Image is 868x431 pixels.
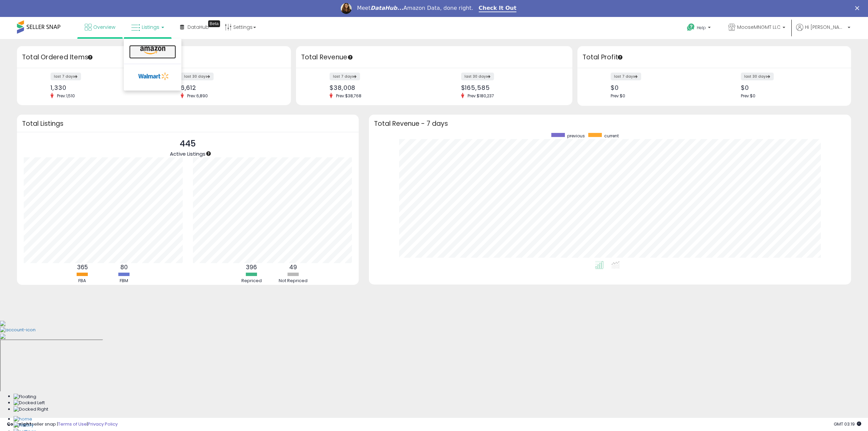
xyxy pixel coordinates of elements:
span: Prev: $0 [741,93,755,99]
a: DataHub [175,17,214,37]
i: Get Help [687,23,695,32]
div: Tooltip anchor [347,54,353,60]
span: DataHub [188,24,209,31]
a: Listings [126,17,169,37]
span: MooseMNGMT LLC [737,24,781,31]
span: current [604,133,619,139]
div: Not Repriced [273,278,314,284]
span: Prev: $38,768 [333,93,365,99]
label: last 7 days [330,73,360,80]
span: Prev: 1,510 [54,93,78,99]
a: Check It Out [479,5,517,12]
img: Floating [14,394,36,400]
span: Prev: $180,237 [464,93,497,99]
span: Help [697,25,706,31]
i: DataHub... [371,5,403,11]
span: previous [567,133,585,139]
img: Home [14,416,32,423]
h3: Total Profit [583,53,846,62]
span: Hi [PERSON_NAME] [805,24,846,31]
div: Close [855,6,862,10]
p: 445 [170,137,205,150]
div: $38,008 [330,84,429,91]
label: last 30 days [461,73,494,80]
h3: Total Revenue - 7 days [374,121,846,126]
a: Hi [PERSON_NAME] [796,24,850,39]
div: $165,585 [461,84,560,91]
span: Prev: 6,890 [184,93,211,99]
span: Overview [93,24,115,31]
h3: Total Revenue [301,53,567,62]
div: Tooltip anchor [208,20,220,27]
b: 396 [246,263,257,271]
div: Tooltip anchor [205,151,212,157]
b: 365 [77,263,88,271]
a: MooseMNGMT LLC [723,17,790,39]
label: last 7 days [51,73,81,80]
span: Listings [142,24,159,31]
div: $0 [611,84,709,91]
div: Tooltip anchor [617,54,623,60]
div: Repriced [231,278,272,284]
img: Profile image for Georgie [341,3,352,14]
div: Meet Amazon Data, done right. [357,5,473,12]
label: last 30 days [741,73,774,80]
span: Active Listings [170,150,205,157]
label: last 7 days [611,73,641,80]
span: Prev: $0 [611,93,625,99]
img: Docked Left [14,400,45,406]
div: FBM [104,278,144,284]
h3: Total Ordered Items [22,53,286,62]
div: Tooltip anchor [87,54,93,60]
div: $0 [741,84,839,91]
h3: Total Listings [22,121,354,126]
img: Docked Right [14,406,48,413]
a: Overview [80,17,120,37]
label: last 30 days [181,73,214,80]
a: Settings [220,17,261,37]
img: History [14,422,34,429]
b: 49 [289,263,297,271]
b: 80 [120,263,128,271]
div: 1,330 [51,84,149,91]
div: 6,612 [181,84,279,91]
a: Help [682,18,717,39]
div: FBA [62,278,103,284]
